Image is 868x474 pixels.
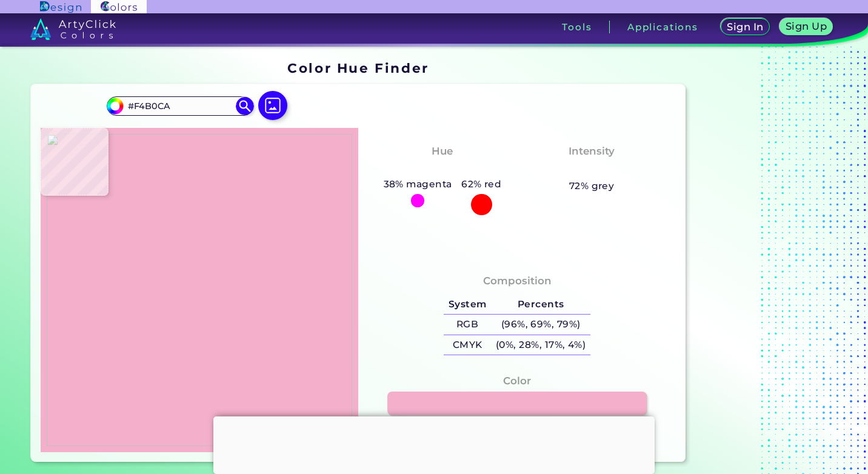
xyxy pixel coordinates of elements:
h5: Sign In [729,22,762,32]
h5: RGB [444,315,491,335]
h3: Pinkish Red [402,162,482,176]
iframe: Advertisement [690,56,842,466]
iframe: Advertisement [213,416,655,471]
h4: Hue [432,142,453,160]
img: logo_artyclick_colors_white.svg [30,18,116,40]
img: ArtyClick Design logo [40,1,81,13]
img: icon picture [258,91,287,120]
h3: Applications [627,22,698,32]
h5: 62% red [456,176,506,192]
a: Sign In [723,19,767,35]
h5: 38% magenta [379,176,457,192]
a: Sign Up [782,19,830,35]
h5: Sign Up [787,22,825,31]
input: type color.. [124,98,236,115]
h5: System [444,295,491,315]
h3: Tools [562,22,592,32]
h5: Percents [491,295,590,315]
h3: Pastel [569,162,615,176]
h5: (96%, 69%, 79%) [491,315,590,335]
h1: Color Hue Finder [287,59,429,77]
h4: Color [503,372,531,390]
h5: CMYK [444,335,491,355]
h5: 72% grey [569,178,615,194]
h4: Intensity [569,142,615,160]
img: 6f5242fc-e4e7-4a20-b9f5-b037dec86a08 [47,134,352,446]
h4: Composition [483,272,552,290]
img: icon search [236,97,254,115]
h5: (0%, 28%, 17%, 4%) [491,335,590,355]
